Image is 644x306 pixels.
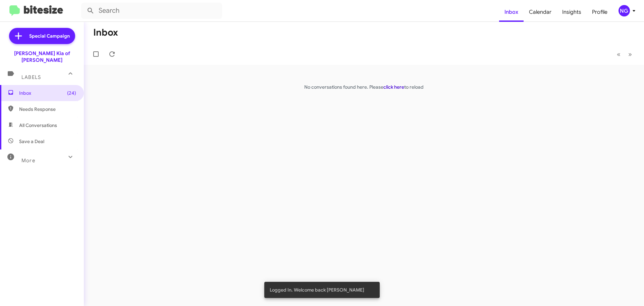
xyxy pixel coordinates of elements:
span: Special Campaign [29,33,70,39]
span: Save a Deal [19,138,44,145]
span: Inbox [19,90,76,96]
nav: Page navigation example [613,47,636,61]
button: Next [624,47,636,61]
a: Special Campaign [9,28,75,44]
span: More [21,158,35,164]
input: Search [81,3,222,19]
h1: Inbox [93,27,118,38]
a: Inbox [499,2,524,22]
a: Insights [557,2,587,22]
div: NG [619,5,630,16]
span: Logged In. Welcome back [PERSON_NAME] [270,287,364,293]
span: » [628,50,632,58]
a: Calendar [524,2,557,22]
span: Labels [21,74,41,80]
span: All Conversations [19,122,57,129]
span: « [617,50,621,58]
a: click here [383,84,404,90]
a: Profile [587,2,613,22]
p: No conversations found here. Please to reload [84,84,644,90]
button: Previous [613,47,625,61]
button: NG [613,5,637,16]
span: Needs Response [19,106,76,113]
span: (24) [67,90,76,96]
